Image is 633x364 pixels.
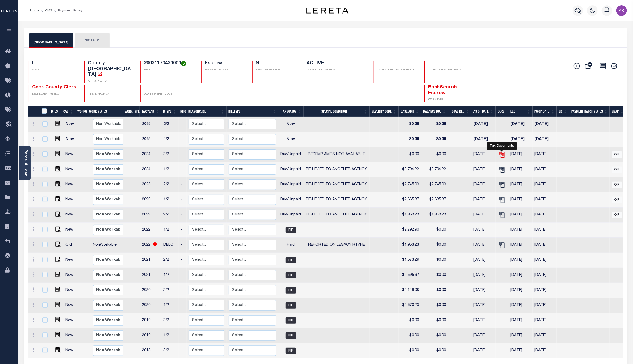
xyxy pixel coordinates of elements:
span: PIF [286,257,296,263]
td: NonWorkable [91,238,129,253]
td: 2022 [140,223,161,238]
li: Payment History [52,8,82,13]
p: WORK TYPE [428,98,474,102]
td: Due/Unpaid [278,177,303,192]
td: [DATE] [508,208,533,223]
td: [DATE] [508,147,533,162]
button: [GEOGRAPHIC_DATA] [29,33,73,48]
i: travel_explore [5,121,14,128]
td: New [63,313,78,328]
td: [DATE] [533,162,557,177]
span: BackSearch Escrow [428,85,457,96]
a: OIP [612,168,622,172]
p: DELINQUENT AGENCY [32,92,78,96]
td: $0.00 [421,328,448,343]
a: OIP [612,198,622,202]
span: RE-LEVIED TO ANOTHER AGENCY [306,198,367,201]
img: svg+xml;base64,PHN2ZyB4bWxucz0iaHR0cDovL3d3dy53My5vcmcvMjAwMC9zdmciIHBvaW50ZXItZXZlbnRzPSJub25lIi... [616,5,627,16]
td: - [179,298,187,313]
td: [DATE] [471,268,496,283]
td: - [179,343,187,358]
td: Due/Unpaid [278,162,303,177]
span: Cook County Clerk [32,85,76,90]
td: 2021 [140,268,161,283]
td: [DATE] [471,298,496,313]
th: WorkQ [75,106,87,117]
td: [DATE] [471,283,496,298]
span: - [428,61,430,66]
td: $0.00 [421,117,448,132]
td: - [179,328,187,343]
p: WITH ADDITIONAL PROPERTY [377,68,418,72]
td: [DATE] [471,192,496,208]
td: $2,335.37 [421,192,448,208]
td: [DATE] [508,268,533,283]
span: RE-LEVIED TO ANOTHER AGENCY [306,213,367,217]
td: 2/2 [161,117,179,132]
td: [DATE] [471,177,496,192]
td: [DATE] [533,132,557,147]
span: PIF [286,332,296,339]
td: 2/2 [161,253,179,268]
td: 2022 [140,208,161,223]
td: New [63,162,78,177]
td: 2/2 [161,283,179,298]
td: 1/2 [161,328,179,343]
td: 2019 [140,328,161,343]
td: New [63,177,78,192]
td: New [63,192,78,208]
td: $0.00 [399,343,421,358]
td: $1,573.29 [399,253,421,268]
p: TAX ID [144,68,195,72]
span: REPORTED ON LEGACY RTYPE [308,243,365,247]
td: $0.00 [421,132,448,147]
td: $1,953.23 [399,208,421,223]
span: OIP [612,197,622,203]
td: [DATE] [533,313,557,328]
td: 2025 [140,117,161,132]
p: CONFIDENTIAL PROPERTY [428,68,474,72]
td: 2020 [140,298,161,313]
a: OMS [45,9,52,12]
td: 2024 [140,147,161,162]
td: New [63,132,78,147]
p: IN BANKRUPTCY [88,92,134,96]
p: LOAN SEVERITY CODE [144,92,195,96]
td: 2018 [140,343,161,358]
td: [DATE] [508,313,533,328]
span: PIF [286,302,296,309]
td: $0.00 [399,117,421,132]
span: RE-LEVIED TO ANOTHER AGENCY [306,168,367,171]
td: $2,745.03 [399,177,421,192]
td: $2,335.37 [399,192,421,208]
td: [DATE] [471,117,496,132]
p: STATE [32,68,78,72]
td: 1/2 [161,132,179,147]
td: 2023 [140,192,161,208]
td: New [278,132,303,147]
a: OIP [612,153,622,156]
td: - [179,208,187,223]
td: - [179,147,187,162]
td: Old [63,238,78,253]
td: - [179,238,187,253]
td: [DATE] [471,223,496,238]
th: Balance Due: activate to sort column ascending [421,106,448,117]
span: PIF [286,348,296,354]
td: 2/2 [161,147,179,162]
td: New [63,283,78,298]
td: [DATE] [471,208,496,223]
td: [DATE] [508,132,533,147]
h4: Escrow [205,61,246,66]
td: $0.00 [421,238,448,253]
td: [DATE] [533,343,557,358]
th: Docs [496,106,508,117]
th: RType: activate to sort column ascending [161,106,178,117]
td: Due/Unpaid [278,192,303,208]
td: 2023 [140,177,161,192]
td: [DATE] [471,253,496,268]
th: &nbsp;&nbsp;&nbsp;&nbsp;&nbsp;&nbsp;&nbsp;&nbsp;&nbsp;&nbsp; [28,106,38,117]
a: OIP [612,213,622,217]
h4: 20021170420000 [144,61,195,66]
th: Special Condition: activate to sort column ascending [304,106,370,117]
